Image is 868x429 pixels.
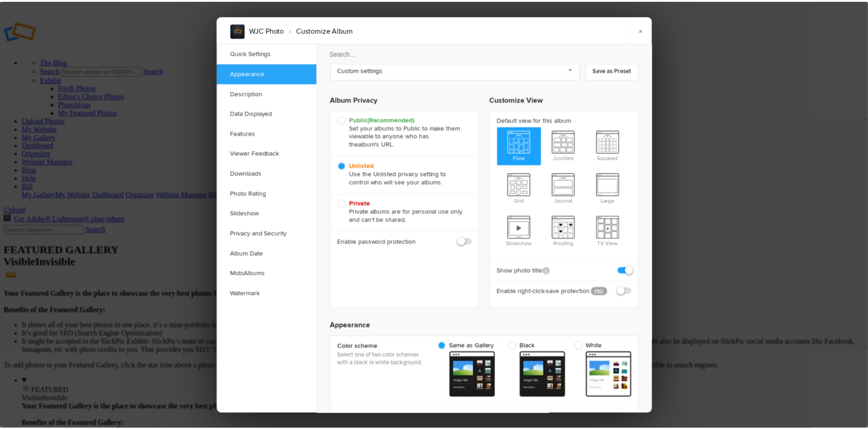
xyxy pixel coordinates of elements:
[352,199,373,207] b: Private
[218,63,319,83] a: Appearance
[333,60,585,79] a: Custom settings
[501,267,554,276] b: Show photo title
[218,244,319,264] a: Album Date
[501,169,546,206] span: Grid
[232,23,247,37] img: album_sample.webp
[545,169,590,206] span: Journal
[340,199,471,224] span: Private albums are for personal use only and can't be shared.
[352,115,418,123] b: Public
[370,115,418,123] i: (Recommended)
[218,284,319,304] a: Watermark
[218,183,319,204] a: Photo Rating
[218,43,319,63] a: Quick Settings
[494,87,644,110] h3: Customize View
[218,143,319,163] a: Viewer Feedback
[251,22,286,37] li: WJC Photo
[590,60,644,79] a: Save as Preset
[340,162,471,186] span: Use the Unlisted privacy setting to control who will see your albums.
[218,83,319,103] a: Description
[218,224,319,244] a: Privacy and Security
[333,313,644,331] h3: Appearance
[512,342,565,351] span: Black
[545,212,590,249] span: Proofing
[340,115,471,148] span: Set your albums to Public to make them viewable to anyone who has the
[501,287,589,296] b: Enable right-click-save protection
[340,351,432,368] p: Select one of two color schemes with a black or white background.
[441,342,498,351] span: Same as Gallery
[286,22,356,37] li: Customize Album
[596,288,612,296] a: PRO
[218,204,319,224] a: Slideshow
[579,342,632,351] span: White
[361,140,398,148] span: album's URL.
[545,126,590,163] span: Justified
[501,212,546,249] span: Slideshow
[352,162,377,169] b: Unlisted
[501,126,546,163] span: Flow
[634,16,657,43] a: ×
[501,115,636,125] b: Default view for this album
[590,126,635,163] span: Squared
[340,237,419,246] b: Enable password protection
[590,212,635,249] span: TV View
[340,342,432,351] b: Color scheme
[590,169,635,206] span: Large
[333,87,483,110] h3: Album Privacy
[218,264,319,284] a: MobiAlbums
[218,123,319,143] a: Features
[218,103,319,123] a: Data Displayed
[318,42,658,63] input: Search...
[218,163,319,183] a: Downloads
